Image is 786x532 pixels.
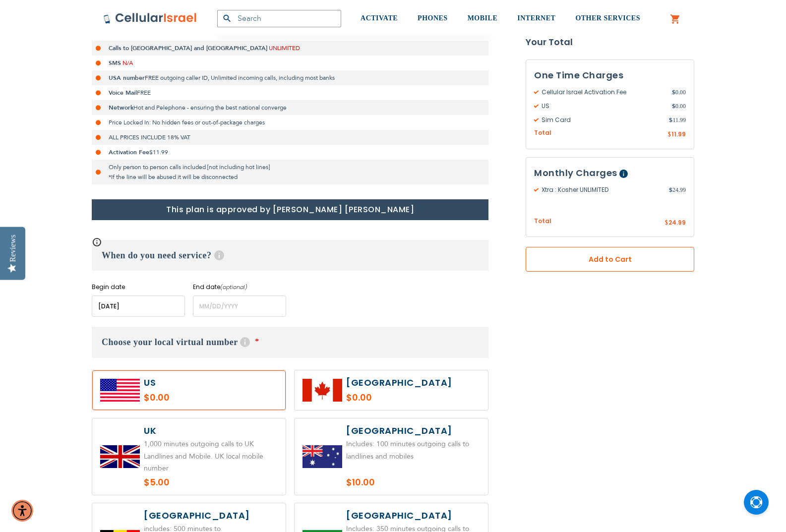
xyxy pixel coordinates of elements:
[193,296,286,317] input: MM/DD/YYYY
[534,128,551,138] span: Total
[669,116,672,124] span: $
[137,89,151,97] span: FREE
[619,170,628,178] span: Help
[92,130,488,145] li: ALL PRICES INCLUDE 18% VAT
[418,14,448,22] span: PHONES
[92,296,185,317] input: MM/DD/YYYY
[534,185,669,194] span: Xtra : Kosher UNLIMITED
[103,12,197,24] img: Cellular Israel Logo
[149,148,168,156] span: $11.99
[109,44,267,52] strong: Calls to [GEOGRAPHIC_DATA] and [GEOGRAPHIC_DATA]
[92,199,488,220] h1: This plan is approved by [PERSON_NAME] [PERSON_NAME]
[214,250,224,260] span: Help
[145,74,335,82] span: FREE outgoing caller ID, Unlimited incoming calls, including most banks
[526,247,694,272] button: Add to Cart
[669,185,672,194] span: $
[11,500,33,522] div: Accessibility Menu
[672,102,686,111] span: 0.00
[575,14,640,22] span: OTHER SERVICES
[92,160,488,184] li: Only person to person calls included [not including hot lines] *If the line will be abused it wil...
[534,88,672,97] span: Cellular Israel Activation Fee
[269,44,300,52] span: UNLIMITED
[92,283,185,292] label: Begin date
[672,88,675,97] span: $
[558,254,662,265] span: Add to Cart
[361,14,398,22] span: ACTIVATE
[109,104,133,112] strong: Network
[8,235,17,262] div: Reviews
[109,148,149,156] strong: Activation Fee
[665,219,668,228] span: $
[122,59,133,67] span: N/A
[102,337,238,347] span: Choose your local virtual number
[133,104,287,112] span: Hot and Pelephone - ensuring the best national converge
[240,337,250,347] span: Help
[217,10,341,27] input: Search
[667,130,671,139] span: $
[109,74,145,82] strong: USA number
[534,167,617,179] span: Monthly Charges
[517,14,555,22] span: INTERNET
[669,185,686,194] span: 24.99
[669,116,686,124] span: 11.99
[109,59,121,67] strong: SMS
[526,35,694,50] strong: Your Total
[668,218,686,227] span: 24.99
[534,217,551,226] span: Total
[92,115,488,130] li: Price Locked In: No hidden fees or out-of-package charges
[193,283,286,292] label: End date
[92,240,488,271] h3: When do you need service?
[672,88,686,97] span: 0.00
[468,14,498,22] span: MOBILE
[534,102,672,111] span: US
[534,116,669,124] span: Sim Card
[220,283,247,291] i: (optional)
[109,89,137,97] strong: Voice Mail
[671,130,686,138] span: 11.99
[534,68,686,83] h3: One Time Charges
[672,102,675,111] span: $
